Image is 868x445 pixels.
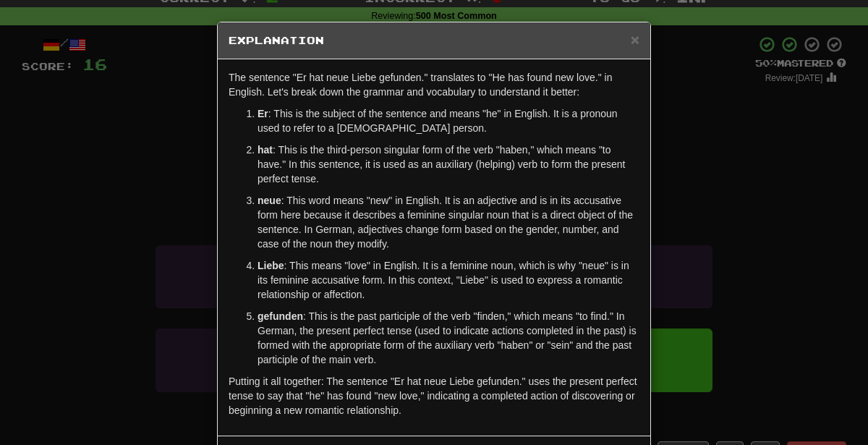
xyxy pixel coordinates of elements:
strong: Liebe [258,260,284,271]
strong: hat [258,144,273,156]
p: : This is the third-person singular form of the verb "haben," which means "to have." In this sent... [258,143,639,186]
p: : This word means "new" in English. It is an adjective and is in its accusative form here because... [258,193,639,251]
p: The sentence "Er hat neue Liebe gefunden." translates to "He has found new love." in English. Let... [229,70,639,99]
p: : This is the past participle of the verb "finden," which means "to find." In German, the present... [258,309,639,367]
p: : This means "love" in English. It is a feminine noun, which is why "neue" is in its feminine acc... [258,258,639,302]
span: × [631,31,639,48]
h5: Explanation [229,33,639,48]
strong: Er [258,108,268,119]
strong: neue [258,195,281,206]
p: : This is the subject of the sentence and means "he" in English. It is a pronoun used to refer to... [258,106,639,135]
p: Putting it all together: The sentence "Er hat neue Liebe gefunden." uses the present perfect tens... [229,374,639,418]
button: Close [631,32,639,47]
strong: gefunden [258,310,303,322]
